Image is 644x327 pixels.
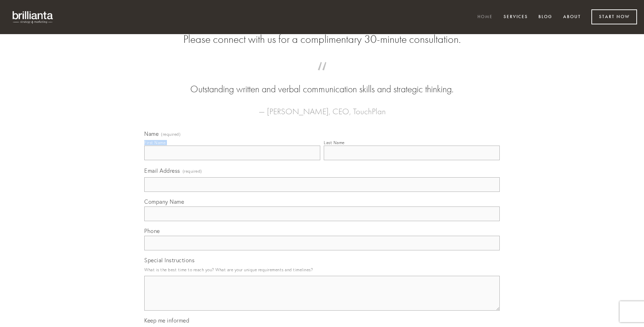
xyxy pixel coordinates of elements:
img: brillianta - research, strategy, marketing [7,7,59,27]
span: Special Instructions [144,257,194,264]
span: “ [155,69,489,83]
div: First Name [144,140,166,145]
span: Company Name [144,198,184,205]
span: (required) [183,166,202,176]
div: Last Name [324,140,345,145]
blockquote: Outstanding written and verbal communication skills and strategic thinking. [155,69,489,96]
a: Home [473,11,497,23]
span: Phone [144,227,160,234]
a: About [559,11,585,23]
p: What is the best time to reach you? What are your unique requirements and timelines? [144,265,500,274]
span: Email Address [144,167,180,174]
span: Keep me informed [144,317,189,324]
h2: Please connect with us for a complimentary 30-minute consultation. [144,33,500,46]
span: (required) [161,132,181,137]
a: Start Now [591,9,637,24]
span: Name [144,130,159,137]
a: Services [499,11,532,23]
figcaption: — [PERSON_NAME], CEO, TouchPlan [155,96,489,118]
a: Blog [534,11,557,23]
